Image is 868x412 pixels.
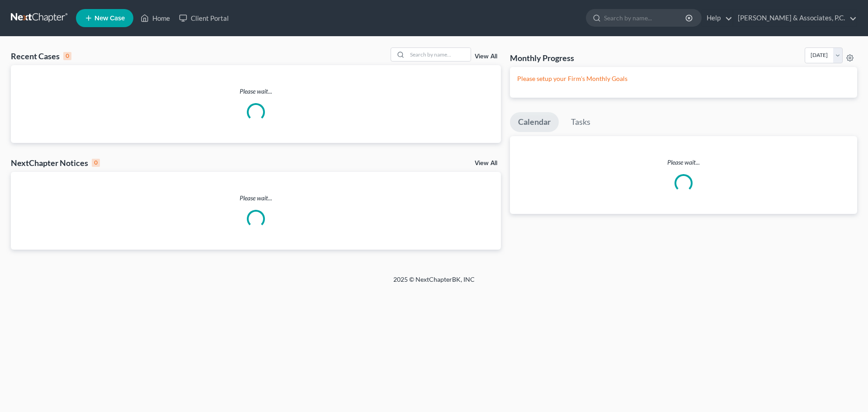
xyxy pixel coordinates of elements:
[11,157,100,168] div: NextChapter Notices
[63,52,71,60] div: 0
[563,112,599,132] a: Tasks
[11,194,501,203] p: Please wait...
[176,275,692,291] div: 2025 © NextChapterBK, INC
[11,51,71,62] div: Recent Cases
[510,52,574,63] h3: Monthly Progress
[475,53,497,60] a: View All
[92,159,100,167] div: 0
[94,15,125,22] span: New Case
[604,9,687,26] input: Search by name...
[475,160,497,166] a: View All
[175,10,233,26] a: Client Portal
[136,10,175,26] a: Home
[510,112,559,132] a: Calendar
[11,87,501,96] p: Please wait...
[702,10,732,26] a: Help
[733,10,857,26] a: [PERSON_NAME] & Associates, P.C.
[510,158,857,167] p: Please wait...
[407,48,471,61] input: Search by name...
[517,74,850,83] p: Please setup your Firm's Monthly Goals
